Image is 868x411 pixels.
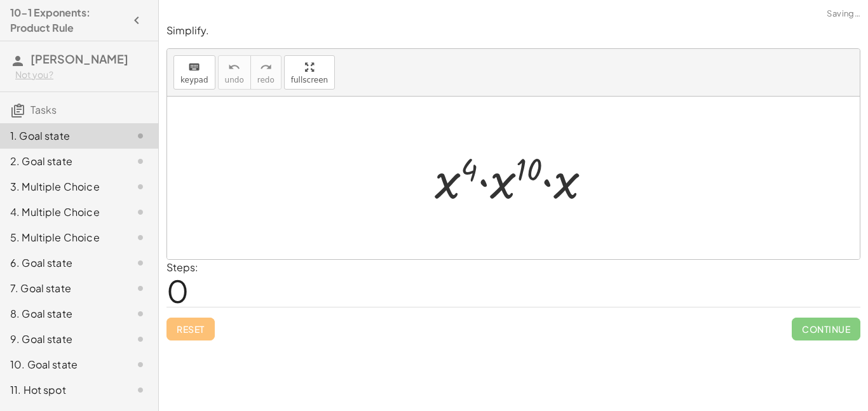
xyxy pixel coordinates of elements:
[133,332,148,347] i: Task not started.
[10,306,112,321] div: 8. Goal state
[291,76,328,84] span: fullscreen
[133,255,148,271] i: Task not started.
[228,60,240,75] i: undo
[257,76,275,84] span: redo
[250,55,281,90] button: redoredo
[31,103,57,116] span: Tasks
[166,24,860,38] p: Simplify.
[225,76,244,84] span: undo
[188,60,200,75] i: keyboard
[166,260,198,274] label: Steps:
[10,332,112,347] div: 9. Goal state
[133,205,148,220] i: Task not started.
[15,69,148,81] div: Not you?
[133,230,148,245] i: Task not started.
[10,230,112,245] div: 5. Multiple Choice
[260,60,272,75] i: redo
[284,55,335,90] button: fullscreen
[166,271,189,310] span: 0
[10,382,112,398] div: 11. Hot spot
[10,357,112,372] div: 10. Goal state
[218,55,251,90] button: undoundo
[10,205,112,220] div: 4. Multiple Choice
[180,76,208,84] span: keypad
[10,154,112,169] div: 2. Goal state
[10,128,112,144] div: 1. Goal state
[133,154,148,169] i: Task not started.
[133,382,148,398] i: Task not started.
[133,281,148,296] i: Task not started.
[133,357,148,372] i: Task not started.
[10,255,112,271] div: 6. Goal state
[31,51,128,66] span: [PERSON_NAME]
[133,128,148,144] i: Task not started.
[10,281,112,296] div: 7. Goal state
[133,179,148,194] i: Task not started.
[133,306,148,321] i: Task not started.
[10,5,125,36] h4: 10-1 Exponents: Product Rule
[827,8,860,20] span: Saving…
[173,55,215,90] button: keyboardkeypad
[10,179,112,194] div: 3. Multiple Choice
